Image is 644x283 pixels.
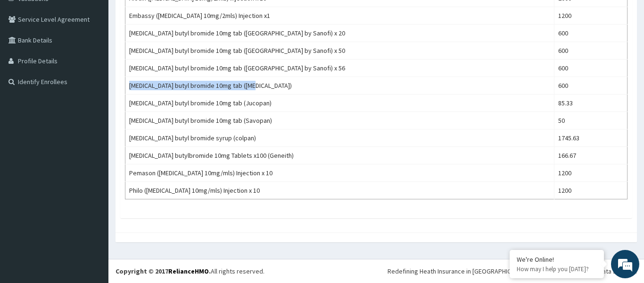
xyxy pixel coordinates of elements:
p: How may I help you today? [517,265,597,273]
textarea: Type your message and hit 'Enter' [5,185,180,218]
td: [MEDICAL_DATA] butyl bromide 10mg tab (Savopan) [125,112,554,129]
td: 1200 [554,182,627,199]
img: d_794563401_company_1708531726252_794563401 [17,47,38,71]
td: [MEDICAL_DATA] butyl bromide 10mg tab (Jucopan) [125,94,554,112]
div: We're Online! [517,255,597,264]
div: Chat with us now [49,53,158,65]
td: [MEDICAL_DATA] butyl bromide 10mg tab ([MEDICAL_DATA]) [125,77,554,94]
td: Pemason ([MEDICAL_DATA] 10mg/mls) Injection x 10 [125,164,554,182]
td: 85.33 [554,94,627,112]
td: Embassy ([MEDICAL_DATA] 10mg/2mls) Injection x1 [125,7,554,25]
td: [MEDICAL_DATA] butyl bromide 10mg tab ([GEOGRAPHIC_DATA] by Sanofi) x 20 [125,25,554,42]
td: 600 [554,25,627,42]
strong: Copyright © 2017 . [116,267,211,275]
span: We're online! [55,83,130,178]
td: [MEDICAL_DATA] butylbromide 10mg Tablets x100 (Geneith) [125,147,554,164]
td: Philo ([MEDICAL_DATA] 10mg/mls) Injection x 10 [125,182,554,199]
footer: All rights reserved. [108,259,644,283]
div: Minimize live chat window [155,5,177,27]
td: [MEDICAL_DATA] butyl bromide syrup (colpan) [125,129,554,147]
td: 1200 [554,7,627,25]
div: Redefining Heath Insurance in [GEOGRAPHIC_DATA] using Telemedicine and Data Science! [388,266,637,276]
a: RelianceHMO [168,267,209,275]
td: 1745.63 [554,129,627,147]
td: 600 [554,60,627,77]
td: [MEDICAL_DATA] butyl bromide 10mg tab ([GEOGRAPHIC_DATA] by Sanofi) x 50 [125,42,554,60]
td: 1200 [554,164,627,182]
td: 166.67 [554,147,627,164]
td: 50 [554,112,627,129]
td: 600 [554,77,627,94]
td: [MEDICAL_DATA] butyl bromide 10mg tab ([GEOGRAPHIC_DATA] by Sanofi) x 56 [125,60,554,77]
td: 600 [554,42,627,60]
